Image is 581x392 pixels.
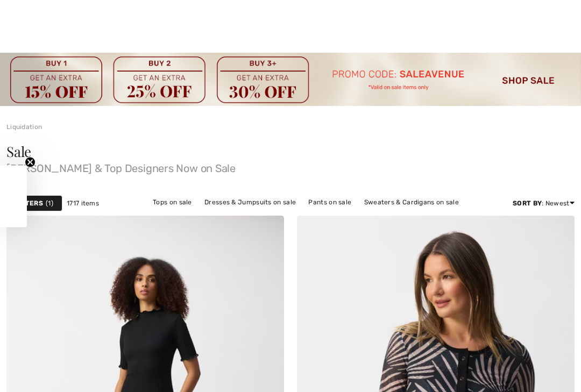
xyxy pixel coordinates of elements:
strong: Sort By [513,199,542,207]
a: Outerwear on sale [346,209,415,223]
a: Jackets & Blazers on sale [196,209,289,223]
a: Sweaters & Cardigans on sale [359,195,464,209]
a: Pants on sale [303,195,357,209]
strong: Filters [16,198,43,208]
button: Close teaser [25,156,36,167]
a: Tops on sale [147,195,197,209]
span: 1717 items [67,198,99,208]
a: Dresses & Jumpsuits on sale [199,195,301,209]
span: 1 [46,198,53,208]
span: [PERSON_NAME] & Top Designers Now on Sale [6,159,575,174]
a: Skirts on sale [291,209,344,223]
div: : Newest [513,198,575,208]
a: Liquidation [6,123,42,131]
span: Sale [6,142,31,161]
